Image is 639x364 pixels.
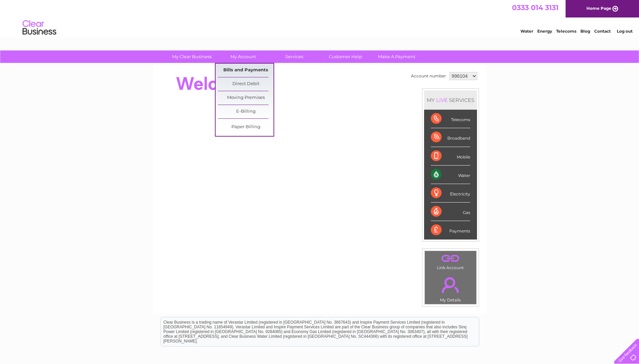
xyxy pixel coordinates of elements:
[431,110,470,128] div: Telecoms
[431,166,470,184] div: Water
[22,17,57,38] img: logo.png
[431,203,470,221] div: Gas
[218,77,274,91] a: Direct Debit
[617,29,633,34] a: Log out
[218,64,274,77] a: Bills and Payments
[266,50,322,63] a: Services
[580,29,590,34] a: Blog
[512,3,558,12] a: 0333 014 3131
[218,120,274,134] a: Paper Billing
[431,147,470,166] div: Mobile
[318,50,373,63] a: Customer Help
[409,70,448,82] td: Account number
[218,91,274,105] a: Moving Premises
[424,251,477,272] td: Link Account
[424,271,477,304] td: My Details
[369,50,424,63] a: Make A Payment
[431,184,470,203] div: Electricity
[164,50,220,63] a: My Clear Business
[431,128,470,147] div: Broadband
[556,29,576,34] a: Telecoms
[215,50,271,63] a: My Account
[435,97,449,103] div: LIVE
[218,105,274,118] a: E-Billing
[520,29,533,34] a: Water
[426,273,475,297] a: .
[594,29,611,34] a: Contact
[431,221,470,239] div: Payments
[424,90,477,110] div: MY SERVICES
[426,253,475,264] a: .
[161,4,479,33] div: Clear Business is a trading name of Verastar Limited (registered in [GEOGRAPHIC_DATA] No. 3667643...
[537,29,552,34] a: Energy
